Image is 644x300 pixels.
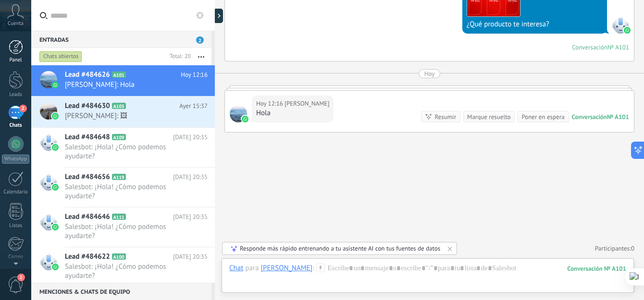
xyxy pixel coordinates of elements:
[52,82,59,88] img: waba.svg
[112,134,126,140] span: A109
[65,132,110,142] span: Lead #484648
[65,222,189,240] span: Salesbot: ¡Hola! ¿Cómo podemos ayudarte?
[31,247,215,287] a: Lead #484622 A100 [DATE] 20:35 Salesbot: ¡Hola! ¿Cómo podemos ayudarte?
[467,112,510,121] div: Marque resuelto
[631,244,634,252] span: 0
[52,113,59,120] img: waba.svg
[572,43,607,51] div: Conversación
[112,174,126,180] span: A119
[2,189,30,195] div: Calendario
[607,113,629,121] div: № A101
[521,112,564,121] div: Poner en espera
[191,48,211,65] button: Más
[2,155,29,164] div: WhatsApp
[179,101,208,111] span: Ayer 15:37
[256,99,285,108] div: Hoy 12:16
[173,252,208,262] span: [DATE] 20:35
[173,132,208,142] span: [DATE] 20:35
[2,92,30,98] div: Leads
[65,182,189,201] span: Salesbot: ¡Hola! ¿Cómo podemos ayudarte?
[240,244,440,252] div: Responde más rápido entrenando a tu asistente AI con tus fuentes de datos
[213,9,223,23] div: Mostrar
[31,168,215,207] a: Lead #484656 A119 [DATE] 20:35 Salesbot: ¡Hola! ¿Cómo podemos ayudarte?
[260,264,312,272] div: Wen Giner
[595,244,634,252] a: Participantes:0
[112,72,126,78] span: A101
[31,128,215,167] a: Lead #484648 A109 [DATE] 20:35 Salesbot: ¡Hola! ¿Cómo podemos ayudarte?
[245,264,259,273] span: para
[31,31,211,48] div: Entradas
[52,144,59,151] img: waba.svg
[65,252,110,262] span: Lead #484622
[65,262,189,280] span: Salesbot: ¡Hola! ¿Cómo podemos ayudarte?
[242,116,248,122] img: waba.svg
[112,214,126,220] span: A111
[572,113,607,121] div: Conversación
[2,122,30,129] div: Chats
[52,264,59,270] img: waba.svg
[65,111,189,120] span: [PERSON_NAME]: 🖼
[65,172,110,182] span: Lead #484656
[2,223,30,229] div: Listas
[173,212,208,222] span: [DATE] 20:35
[31,96,215,127] a: Lead #484630 A105 Ayer 15:37 [PERSON_NAME]: 🖼
[65,80,189,89] span: [PERSON_NAME]: Hola
[2,254,30,260] div: Correo
[166,52,191,61] div: Total: 20
[52,224,59,230] img: waba.svg
[31,65,215,96] a: Lead #484626 A101 Hoy 12:16 [PERSON_NAME]: Hola
[607,43,629,51] div: № A101
[19,105,27,112] span: 2
[467,20,603,29] div: ¿Qué producto te interesa?
[52,184,59,191] img: waba.svg
[2,57,30,63] div: Panel
[424,69,435,78] div: Hoy
[230,105,247,122] span: Wen Giner
[196,36,204,44] span: 2
[312,264,314,273] span: :
[624,27,631,34] img: waba.svg
[256,108,329,118] div: Hola
[65,212,110,222] span: Lead #484646
[65,70,110,80] span: Lead #484626
[39,51,82,62] div: Chats abiertos
[112,103,126,109] span: A105
[31,207,215,247] a: Lead #484646 A111 [DATE] 20:35 Salesbot: ¡Hola! ¿Cómo podemos ayudarte?
[612,16,629,34] span: SalesBot
[31,283,211,300] div: Menciones & Chats de equipo
[181,70,208,80] span: Hoy 12:16
[567,264,626,273] div: 101
[17,274,25,281] span: 2
[434,112,456,121] div: Resumir
[173,172,208,182] span: [DATE] 20:35
[65,143,189,161] span: Salesbot: ¡Hola! ¿Cómo podemos ayudarte?
[8,21,24,27] span: Cuenta
[112,253,126,260] span: A100
[65,101,110,111] span: Lead #484630
[285,99,329,108] span: Wen Giner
